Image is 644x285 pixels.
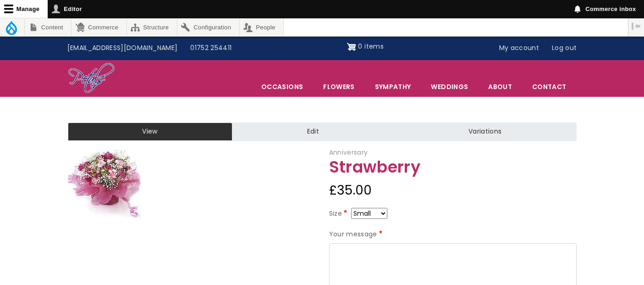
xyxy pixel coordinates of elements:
[329,158,577,176] h1: Strawberry
[358,42,383,51] span: 0 items
[347,39,356,54] img: Shopping cart
[329,208,349,219] label: Size
[240,18,284,36] a: People
[365,77,421,96] a: Sympathy
[329,229,385,240] label: Your message
[329,179,577,201] div: £35.00
[232,123,394,141] a: Edit
[68,123,232,141] a: View
[61,39,184,57] a: [EMAIL_ADDRESS][DOMAIN_NAME]
[421,77,478,96] span: Weddings
[68,149,141,218] img: Strawberry
[628,18,644,34] button: Vertical orientation
[127,18,177,36] a: Structure
[347,39,384,54] a: Shopping cart 0 items
[523,77,576,96] a: Contact
[252,77,313,96] span: Occasions
[493,39,546,57] a: My account
[545,39,583,57] a: Log out
[72,18,126,36] a: Commerce
[68,62,115,95] img: Home
[61,123,583,141] nav: Tabs
[314,77,364,96] a: Flowers
[479,77,522,96] a: About
[25,18,71,36] a: Content
[184,39,238,57] a: 01752 254411
[394,123,576,141] a: Variations
[177,18,239,36] a: Configuration
[329,148,368,157] span: Anniversary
